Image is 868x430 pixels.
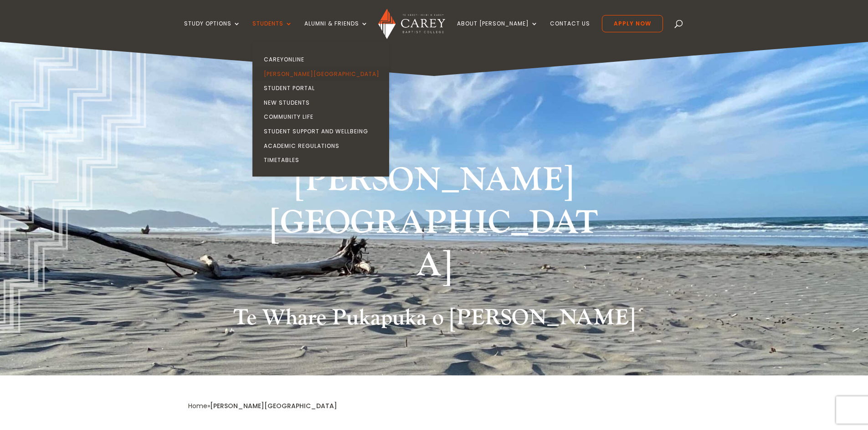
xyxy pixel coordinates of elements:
[255,81,391,96] a: Student Portal
[255,52,391,67] a: CareyOnline
[255,139,391,153] a: Academic Regulations
[188,401,207,410] a: Home
[188,401,337,410] span: »
[255,124,391,139] a: Student Support and Wellbeing
[304,20,368,42] a: Alumni & Friends
[255,110,391,124] a: Community Life
[184,20,241,42] a: Study Options
[210,401,337,410] span: [PERSON_NAME][GEOGRAPHIC_DATA]
[252,20,293,42] a: Students
[550,20,590,42] a: Contact Us
[602,15,663,32] a: Apply Now
[255,153,391,167] a: Timetables
[188,305,680,336] h2: Te Whare Pukapuka o [PERSON_NAME]
[263,159,605,292] h1: [PERSON_NAME][GEOGRAPHIC_DATA]
[255,96,391,110] a: New Students
[255,67,391,81] a: [PERSON_NAME][GEOGRAPHIC_DATA]
[378,9,445,39] img: Carey Baptist College
[457,20,538,42] a: About [PERSON_NAME]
